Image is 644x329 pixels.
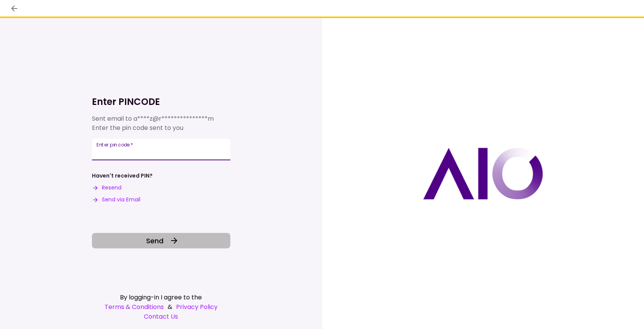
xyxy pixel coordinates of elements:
div: Haven't received PIN? [92,172,153,180]
button: Send via Email [92,196,140,204]
span: Send [146,236,163,246]
div: Sent email to Enter the pin code sent to you [92,114,230,133]
label: Enter pin code [97,141,133,148]
div: By logging-in I agree to the [92,292,230,302]
button: back [8,2,21,15]
button: Resend [92,184,121,192]
a: Terms & Conditions [105,302,164,312]
button: Send [92,233,230,248]
a: Privacy Policy [176,302,218,312]
h1: Enter PINCODE [92,96,230,108]
a: Contact Us [92,312,230,321]
img: AIO logo [423,148,543,199]
div: & [92,302,230,312]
